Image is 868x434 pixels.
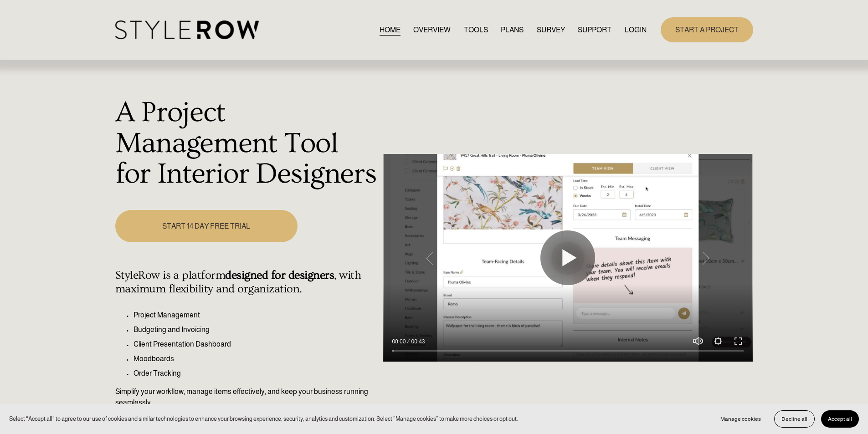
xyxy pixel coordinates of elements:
[625,24,647,36] a: LOGIN
[115,386,378,408] p: Simplify your workflow, manage items effectively, and keep your business running seamlessly.
[115,97,378,190] h1: A Project Management Tool for Interior Designers
[134,368,378,379] p: Order Tracking
[115,20,259,39] img: StyleRow
[392,337,408,346] div: Current time
[413,24,451,36] a: OVERVIEW
[9,414,518,423] p: Select “Accept all” to agree to our use of cookies and similar technologies to enhance your brows...
[134,353,378,364] p: Moodboards
[115,269,378,296] h4: StyleRow is a platform , with maximum flexibility and organization.
[540,230,595,285] button: Play
[537,24,565,36] a: SURVEY
[714,410,768,428] button: Manage cookies
[578,25,611,36] span: SUPPORT
[134,324,378,335] p: Budgeting and Invoicing
[501,24,524,36] a: PLANS
[828,416,852,422] span: Accept all
[392,348,744,354] input: Seek
[225,269,334,282] strong: designed for designers
[380,24,401,36] a: HOME
[781,416,807,422] span: Decline all
[134,339,378,350] p: Client Presentation Dashboard
[464,24,488,36] a: TOOLS
[774,410,815,428] button: Decline all
[115,210,298,242] a: START 14 DAY FREE TRIAL
[134,310,378,321] p: Project Management
[408,337,427,346] div: Duration
[578,24,611,36] a: folder dropdown
[821,410,859,428] button: Accept all
[720,416,761,422] span: Manage cookies
[661,17,753,42] a: START A PROJECT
